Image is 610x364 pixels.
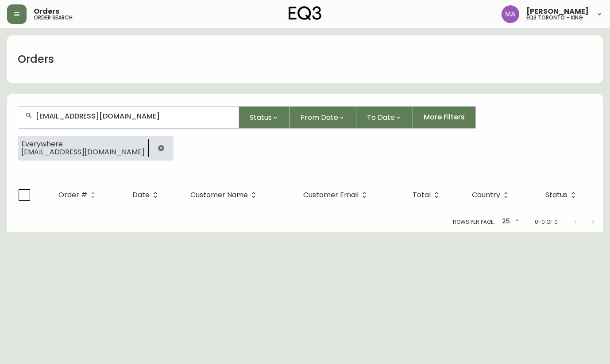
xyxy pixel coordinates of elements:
[190,192,248,198] span: Customer Name
[239,106,290,129] button: Status
[290,106,356,129] button: From Date
[34,15,73,20] h5: order search
[356,106,413,129] button: To Date
[535,218,558,226] p: 0-0 of 0
[132,191,161,199] span: Date
[367,112,395,123] span: To Date
[21,148,145,156] span: [EMAIL_ADDRESS][DOMAIN_NAME]
[413,192,431,198] span: Total
[413,106,476,129] button: More Filters
[502,5,519,23] img: 4f0989f25cbf85e7eb2537583095d61e
[58,191,99,199] span: Order #
[424,112,465,122] span: More Filters
[132,192,150,198] span: Date
[472,191,512,199] span: Country
[303,191,370,199] span: Customer Email
[36,112,232,120] input: Search
[289,6,321,20] img: logo
[545,192,568,198] span: Status
[498,215,521,229] div: 25
[21,140,145,148] span: Everywhere
[190,191,259,199] span: Customer Name
[413,191,442,199] span: Total
[303,192,359,198] span: Customer Email
[34,8,59,15] span: Orders
[18,52,54,67] h1: Orders
[58,192,87,198] span: Order #
[526,15,583,20] h5: eq3 toronto - king
[453,218,495,226] p: Rows per page:
[545,191,579,199] span: Status
[472,192,500,198] span: Country
[526,8,589,15] span: [PERSON_NAME]
[250,112,272,123] span: Status
[301,112,338,123] span: From Date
